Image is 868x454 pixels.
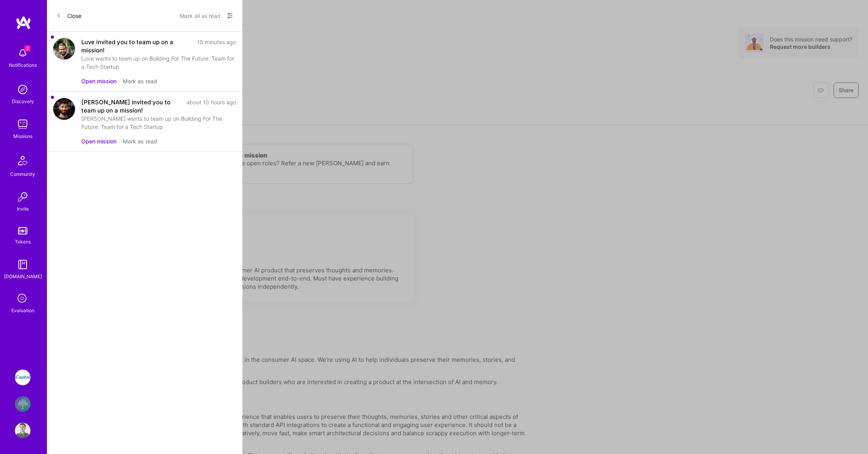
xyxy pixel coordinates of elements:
a: User Avatar [13,423,32,438]
a: iCapital: Build and maintain RESTful API [13,370,32,385]
div: Luve wants to team up on Building For The Future: Team for a Tech Startup [81,54,236,71]
div: about 10 hours ago [187,98,236,114]
div: [PERSON_NAME] invited you to team up on a mission! [81,98,182,114]
img: Community [13,151,32,170]
button: Open mission [81,137,117,145]
div: Tokens [15,238,31,246]
img: User Avatar [15,423,30,438]
img: tokens [18,227,27,234]
div: Evaluation [11,306,34,315]
div: Invite [17,205,29,213]
img: guide book [15,257,30,272]
button: Open mission [81,77,117,85]
img: discovery [15,82,30,97]
img: user avatar [53,38,75,60]
img: iCapital: Build and maintain RESTful API [15,370,30,385]
div: Community [10,170,35,178]
button: Mark as read [123,137,157,145]
button: Mark as read [123,77,157,85]
img: Flowcarbon: AI Memory Company [15,396,30,412]
div: 15 minutes ago [197,38,236,54]
img: teamwork [15,116,30,132]
img: Invite [15,189,30,205]
div: [DOMAIN_NAME] [4,272,42,281]
button: Close [56,9,81,22]
img: logo [16,16,31,30]
div: Luve invited you to team up on a mission! [81,38,192,54]
img: user avatar [53,98,75,120]
i: icon SelectionTeam [15,291,30,306]
div: Missions [13,132,32,140]
a: Flowcarbon: AI Memory Company [13,396,32,412]
div: Discovery [12,97,34,105]
button: Mark all as read [180,9,221,22]
div: [PERSON_NAME] wants to team up on Building For The Future: Team for a Tech Startup [81,114,236,131]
